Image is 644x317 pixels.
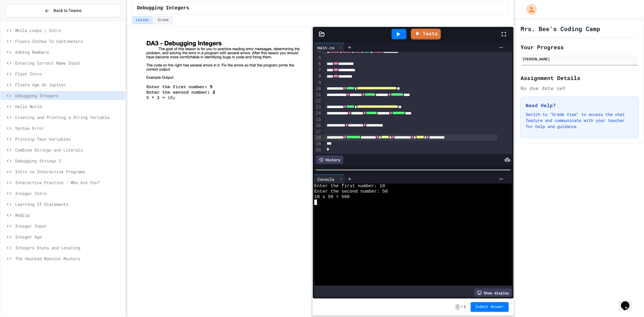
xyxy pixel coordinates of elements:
button: Lesson [132,16,153,24]
span: Hello World [15,103,123,110]
span: 10 x 50 = 500 [314,194,350,200]
span: Learning If Statements [15,201,123,207]
div: 18 [314,135,322,141]
div: No due date set [521,85,639,92]
div: 5 [314,55,322,61]
div: 11 [314,92,322,98]
span: Integer Intro [15,190,123,197]
span: Submit Answer [476,305,504,309]
div: 6 [314,61,322,67]
div: main.cs [314,44,337,51]
span: Float Intro [15,71,123,77]
div: History [316,155,343,164]
div: 14 [314,110,322,117]
span: Floats Inches To Centimeters [15,38,123,44]
span: MadLip [15,212,123,218]
span: Enter the second number: 50 [314,189,388,194]
div: Console [314,175,345,184]
span: Debugging Integers [137,5,189,12]
div: Console [314,176,337,182]
div: 7 [314,67,322,73]
button: Submit Answer [471,302,509,312]
span: - [455,304,460,310]
span: Entering Correct Name Input [15,60,123,66]
h2: Assignment Details [521,74,639,82]
span: Integer Input [15,223,123,229]
span: Printing Two+ Variables [15,136,123,142]
div: 16 [314,123,322,129]
h3: Need Help? [526,102,633,109]
span: Floats Age On Jupiter [15,82,123,88]
div: 10 [314,86,322,92]
span: The Haunted Mansion Mystery [15,255,123,262]
div: 4 [314,49,322,55]
h2: Your Progress [521,43,639,51]
span: 1 [464,305,466,309]
div: 8 [314,73,322,80]
span: Combine Strings and Literals [15,147,123,153]
div: 17 [314,129,322,135]
span: Creating and Printing a String Variable [15,114,123,120]
span: Debugging Integers [15,92,123,99]
span: Interactive Practice - Who Are You? [15,179,123,186]
button: Grade [154,16,173,24]
div: 12 [314,98,322,104]
a: Tests [411,29,441,40]
h1: Mrs. Bee's Coding Camp [521,24,600,33]
span: Syntax Error [15,125,123,131]
p: Switch to "Grade View" to access the chat feature and communicate with your teacher for help and ... [526,111,633,130]
div: main.cs [314,43,345,52]
div: My Account [520,2,539,16]
span: Debugging Strings 2 [15,158,123,164]
iframe: chat widget [619,293,638,311]
span: / [461,305,463,309]
span: Adding Numbers [15,49,123,55]
span: Back to Teams [53,8,82,14]
div: 9 [314,80,322,86]
button: Back to Teams [5,4,120,17]
span: While Loops | Intro [15,27,123,34]
div: 13 [314,104,322,110]
div: 20 [314,147,322,153]
span: Enter the first number: 10 [314,184,385,189]
div: Show display [474,289,512,297]
span: Integer Age [15,234,123,240]
span: Integers Stats and Leveling [15,245,123,251]
div: 15 [314,117,322,123]
span: Intro to Interactive Programs [15,168,123,175]
div: 19 [314,141,322,147]
div: [PERSON_NAME] [522,56,637,62]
